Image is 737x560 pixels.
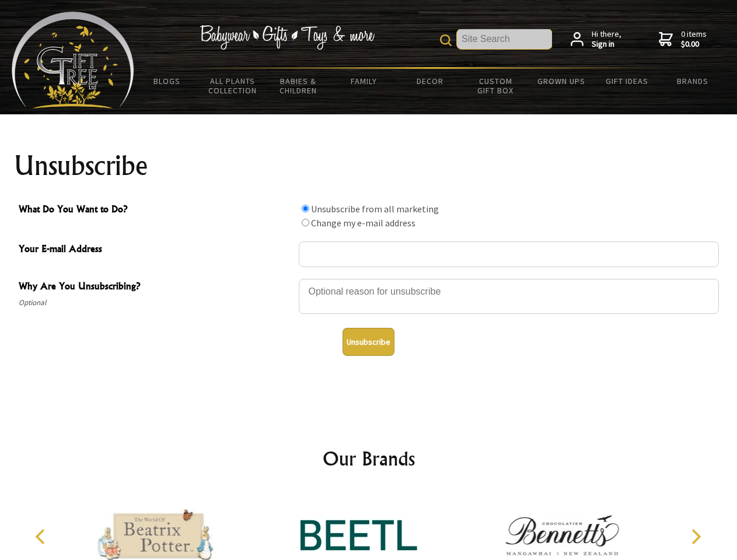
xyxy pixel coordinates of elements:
a: Hi there,Sign in [571,29,621,50]
label: Change my e-mail address [311,217,415,229]
a: Gift Ideas [594,69,660,93]
a: All Plants Collection [200,69,266,103]
img: Babywear - Gifts - Toys & more [200,25,375,50]
a: Grown Ups [528,69,594,93]
span: What Do You Want to Do? [19,202,293,219]
span: Why Are You Unsubscribing? [19,279,293,296]
strong: $0.00 [681,39,707,50]
button: Previous [29,524,55,549]
button: Unsubscribe [343,328,394,356]
input: Site Search [457,29,552,49]
img: Babyware - Gifts - Toys and more... [12,12,134,108]
img: product search [440,34,452,46]
a: Babies & Children [266,69,331,103]
textarea: Why Are You Unsubscribing? [299,279,719,314]
strong: Sign in [592,39,621,50]
span: Hi there, [592,29,621,50]
a: Custom Gift Box [463,69,529,103]
span: Your E-mail Address [19,242,293,258]
a: Family [331,69,397,93]
h2: Our Brands [23,444,714,473]
input: Your E-mail Address [299,242,719,267]
input: What Do You Want to Do? [302,205,309,212]
a: BLOGS [134,69,200,93]
a: 0 items$0.00 [659,29,707,50]
a: Decor [397,69,463,93]
span: Optional [19,296,293,310]
a: Brands [660,69,726,93]
h1: Unsubscribe [14,152,724,180]
label: Unsubscribe from all marketing [311,203,439,215]
span: 0 items [681,29,707,50]
button: Next [683,524,708,549]
input: What Do You Want to Do? [302,219,309,226]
